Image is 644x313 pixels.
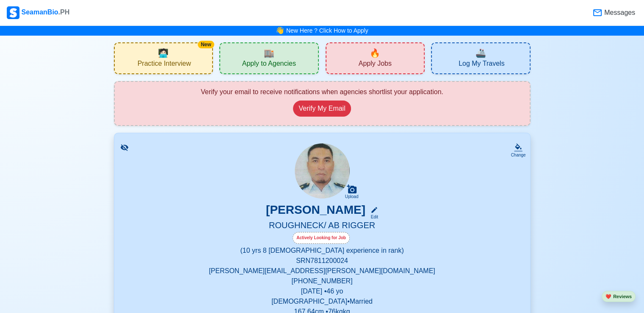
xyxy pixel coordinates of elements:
div: Upload [345,194,359,199]
h3: [PERSON_NAME] [266,203,365,220]
span: Practice Interview [138,59,191,70]
div: SeamanBio [7,6,69,19]
span: .PH [58,8,70,16]
span: Apply Jobs [359,59,392,70]
span: Log My Travels [459,59,504,70]
span: agencies [264,47,274,59]
span: bell [276,25,284,36]
span: new [370,47,380,59]
span: travel [475,47,486,59]
div: New [198,41,214,48]
span: Messages [603,8,635,18]
div: Actively Looking for Job [293,232,350,244]
p: [PERSON_NAME][EMAIL_ADDRESS][PERSON_NAME][DOMAIN_NAME] [124,266,520,276]
span: interview [158,47,169,59]
div: Change [511,152,525,158]
span: heart [605,294,611,299]
p: [DEMOGRAPHIC_DATA] • Married [124,296,520,307]
div: Edit [367,214,378,220]
div: Verify your email to receive notifications when agencies shortlist your application. [123,87,521,97]
p: [DATE] • 46 yo [124,286,520,296]
p: [PHONE_NUMBER] [124,276,520,286]
p: (10 yrs 8 [DEMOGRAPHIC_DATA] experience in rank) [124,246,520,256]
button: heartReviews [602,291,636,302]
span: Apply to Agencies [242,59,296,70]
button: Verify My Email [293,101,351,117]
h5: ROUGHNECK/ AB RIGGER [124,220,520,232]
a: New Here ? Click How to Apply [286,27,368,34]
p: SRN 7811200024 [124,256,520,266]
img: Logo [7,6,19,19]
